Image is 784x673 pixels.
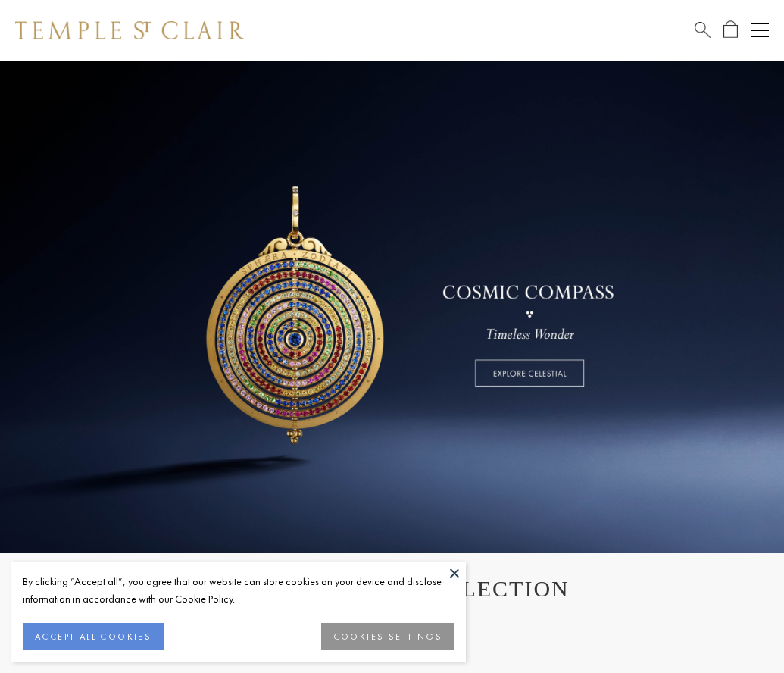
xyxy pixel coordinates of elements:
[23,573,454,608] div: By clicking “Accept all”, you agree that our website can store cookies on your device and disclos...
[15,21,244,39] img: Temple St. Clair
[751,21,769,39] button: Open navigation
[695,20,711,39] a: Search
[23,623,164,650] button: ACCEPT ALL COOKIES
[321,623,454,650] button: COOKIES SETTINGS
[723,20,738,39] a: Open Shopping Bag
